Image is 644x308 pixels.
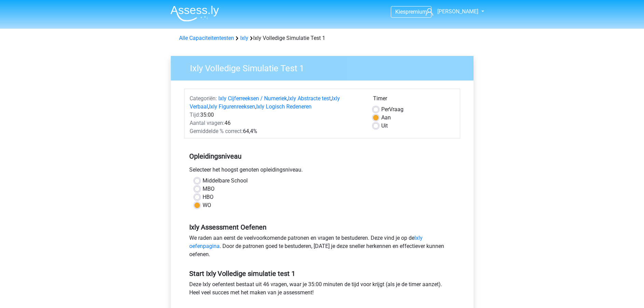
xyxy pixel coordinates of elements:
[184,111,368,119] div: 35:00
[184,127,368,135] div: 64,4%
[203,193,214,201] label: HBO
[423,8,479,16] a: [PERSON_NAME]
[288,95,331,102] a: Ixly Abstracte test
[184,119,368,127] div: 46
[184,94,368,111] div: , , , ,
[203,201,211,209] label: WO
[203,177,248,185] label: Middelbare School
[190,128,243,134] span: Gemiddelde % correct:
[218,95,287,102] a: Ixly Cijferreeksen / Numeriek
[240,35,248,41] a: Ixly
[381,106,389,113] span: Per
[176,34,468,42] div: Ixly Volledige Simulatie Test 1
[190,95,217,102] span: Categoriën:
[256,103,312,110] a: Ixly Logisch Redeneren
[184,166,460,177] div: Selecteer het hoogst genoten opleidingsniveau.
[182,60,468,74] h3: Ixly Volledige Simulatie Test 1
[203,185,215,193] label: MBO
[381,105,403,114] label: Vraag
[209,103,255,110] a: Ixly Figurenreeksen
[437,8,478,15] span: [PERSON_NAME]
[373,94,455,105] div: Timer
[190,112,200,118] span: Tijd:
[381,114,391,122] label: Aan
[391,7,431,16] a: Kiespremium
[189,149,455,163] h5: Opleidingsniveau
[190,120,224,126] span: Aantal vragen:
[395,9,406,15] span: Kies
[184,280,460,299] div: Deze Ixly oefentest bestaat uit 46 vragen, waar je 35:00 minuten de tijd voor krijgt (als je de t...
[189,269,455,278] h5: Start Ixly Volledige simulatie test 1
[179,35,234,41] a: Alle Capaciteitentesten
[381,122,388,130] label: Uit
[406,9,427,15] span: premium
[184,234,460,261] div: We raden aan eerst de veelvoorkomende patronen en vragen te bestuderen. Deze vind je op de . Door...
[189,223,455,231] h5: Ixly Assessment Oefenen
[170,5,219,21] img: Assessly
